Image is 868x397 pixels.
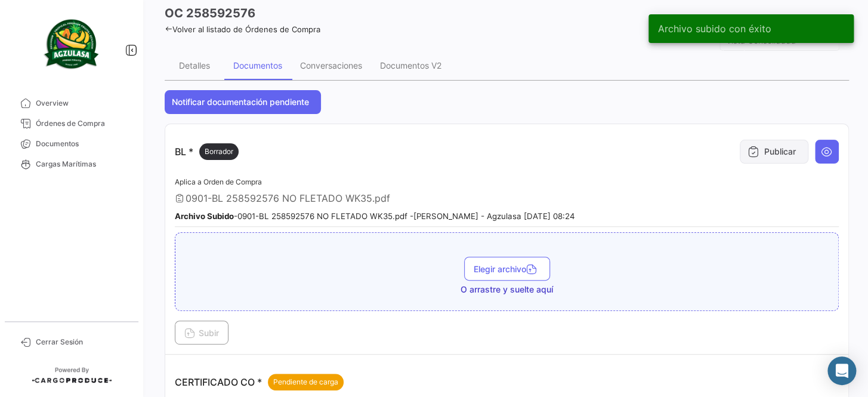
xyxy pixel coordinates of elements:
[827,356,856,385] div: Abrir Intercom Messenger
[42,14,101,74] img: agzulasa-logo.png
[474,264,540,274] span: Elegir archivo
[175,211,234,221] b: Archivo Subido
[179,60,210,70] div: Detalles
[10,134,134,154] a: Documentos
[36,98,129,109] span: Overview
[36,337,129,347] span: Cerrar Sesión
[36,118,129,129] span: Órdenes de Compra
[165,90,321,114] button: Notificar documentación pendiente
[10,113,134,134] a: Órdenes de Compra
[186,192,390,204] span: 0901-BL 258592576 NO FLETADO WK35.pdf
[233,60,282,70] div: Documentos
[464,257,550,281] button: Elegir archivo
[300,60,362,70] div: Conversaciones
[175,177,262,186] span: Aplica a Orden de Compra
[165,5,255,21] h3: OC 258592576
[273,377,338,387] span: Pendiente de carga
[205,146,233,157] span: Borrador
[36,139,129,149] span: Documentos
[175,374,344,390] p: CERTIFICADO CO *
[165,24,320,34] a: Volver al listado de Órdenes de Compra
[10,93,134,113] a: Overview
[740,140,808,164] button: Publicar
[36,159,129,170] span: Cargas Marítimas
[184,328,219,338] span: Subir
[658,23,771,35] span: Archivo subido con éxito
[461,284,553,296] span: O arrastre y suelte aquí
[175,321,228,344] button: Subir
[380,60,441,70] div: Documentos V2
[10,154,134,174] a: Cargas Marítimas
[175,211,575,221] small: - 0901-BL 258592576 NO FLETADO WK35.pdf - [PERSON_NAME] - Agzulasa [DATE] 08:24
